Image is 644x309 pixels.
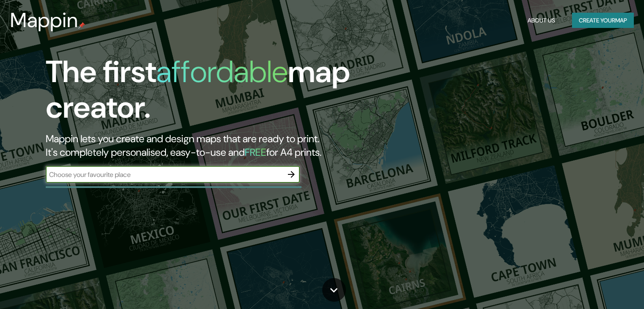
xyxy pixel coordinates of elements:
button: About Us [524,13,558,28]
h1: The first map creator. [46,54,368,132]
img: mappin-pin [78,22,85,29]
h5: FREE [245,146,266,159]
h1: affordable [156,52,288,91]
button: Create yourmap [572,13,634,28]
h2: Mappin lets you create and design maps that are ready to print. It's completely personalised, eas... [46,132,368,159]
input: Choose your favourite place [46,170,283,179]
h3: Mappin [10,8,78,32]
